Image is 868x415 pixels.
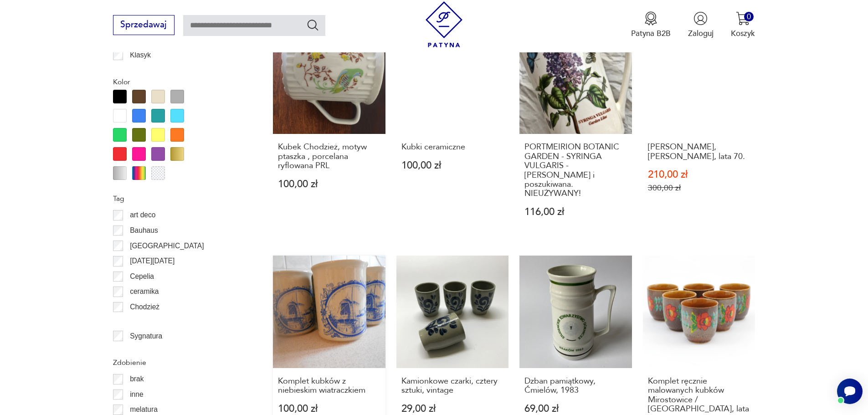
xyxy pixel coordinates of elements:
[524,143,627,198] h3: PORTMEIRION BOTANIC GARDEN - SYRINGA VULGARIS - [PERSON_NAME] i poszukiwana. NIEUŻYWANY!
[524,207,627,217] p: 116,00 zł
[396,22,509,238] a: Kubki ceramiczneKubki ceramiczne100,00 zł
[401,161,504,170] p: 100,00 zł
[643,22,755,238] a: SaleKufel Rosenthal, Björn Wiinblad, lata 70.[PERSON_NAME], [PERSON_NAME], lata 70.210,00 zł300,0...
[113,76,247,88] p: Kolor
[273,22,385,238] a: Kubek Chodzież, motyw ptaszka , porcelana ryflowana PRLKubek Chodzież, motyw ptaszka , porcelana ...
[130,225,158,236] p: Bauhaus
[278,377,380,395] h3: Komplet kubków z niebieskim wiatraczkiem
[401,143,504,152] h3: Kubki ceramiczne
[113,15,175,35] button: Sprzedawaj
[644,11,658,26] img: Ikona medalu
[130,286,159,297] p: ceramika
[631,11,671,39] button: Patyna B2B
[130,240,204,252] p: [GEOGRAPHIC_DATA]
[278,143,380,170] h3: Kubek Chodzież, motyw ptaszka , porcelana ryflowana PRL
[130,49,151,61] p: Klasyk
[731,11,755,39] button: 0Koszyk
[130,373,144,385] p: brak
[688,11,714,39] button: Zaloguj
[113,22,175,29] a: Sprzedawaj
[744,12,754,21] div: 0
[524,404,627,414] p: 69,00 zł
[401,404,504,414] p: 29,00 zł
[731,28,755,39] p: Koszyk
[130,316,157,328] p: Ćmielów
[130,209,155,221] p: art deco
[278,179,380,189] p: 100,00 zł
[278,404,380,414] p: 100,00 zł
[688,28,714,39] p: Zaloguj
[130,389,143,400] p: inne
[631,11,671,39] a: Ikona medaluPatyna B2B
[130,271,154,282] p: Cepelia
[113,193,247,205] p: Tag
[306,18,319,31] button: Szukaj
[130,255,175,267] p: [DATE][DATE]
[648,143,750,161] h3: [PERSON_NAME], [PERSON_NAME], lata 70.
[631,28,671,39] p: Patyna B2B
[524,377,627,395] h3: Dzban pamiątkowy, Ćmielów, 1983
[736,11,750,26] img: Ikona koszyka
[421,1,467,47] img: Patyna - sklep z meblami i dekoracjami vintage
[519,22,632,238] a: PORTMEIRION BOTANIC GARDEN - SYRINGA VULGARIS - Markowa i poszukiwana. NIEUŻYWANY!PORTMEIRION BOT...
[693,11,708,26] img: Ikonka użytkownika
[401,377,504,395] h3: Kamionkowe czarki, cztery sztuki, vintage
[113,357,247,369] p: Zdobienie
[130,330,162,342] p: Sygnatura
[130,301,159,313] p: Chodzież
[837,379,863,404] iframe: Smartsupp widget button
[648,183,750,193] p: 300,00 zł
[648,170,750,179] p: 210,00 zł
